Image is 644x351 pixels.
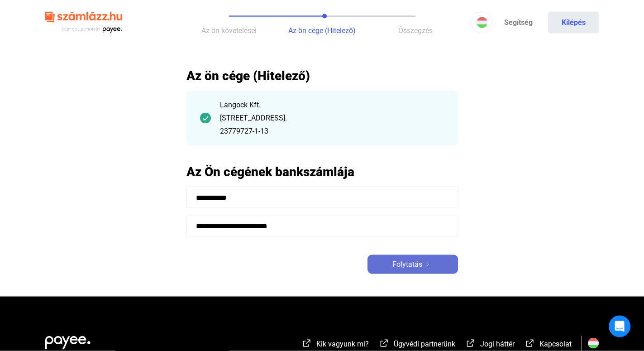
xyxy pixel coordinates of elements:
div: [STREET_ADDRESS]. [220,113,444,124]
button: Folytatásarrow-right-white [367,255,458,274]
img: external-link-white [301,339,312,348]
img: external-link-white [379,339,390,348]
div: 23779727-1-13 [220,126,444,137]
div: Open Intercom Messenger [609,316,630,337]
span: Kapcsolat [539,340,572,348]
img: checkmark-darker-green-circle [200,113,211,124]
h2: Az ön cége (Hitelező) [186,68,458,84]
a: Segítség [493,12,544,34]
span: Folytatás [392,259,422,270]
span: Ügyvédi partnerünk [394,340,455,348]
img: arrow-right-white [422,262,433,267]
a: external-link-whiteÜgyvédi partnerünk [379,341,455,350]
img: HU [477,17,487,28]
span: Az ön követelései [201,26,257,35]
span: Jogi háttér [480,340,515,348]
img: szamlazzhu-logo [45,8,122,38]
a: external-link-whiteKapcsolat [525,341,572,350]
img: external-link-white [465,339,476,348]
span: Összegzés [398,26,433,35]
span: Kik vagyunk mi? [316,340,369,348]
span: Az ön cége (Hitelező) [288,26,356,35]
button: Kilépés [548,12,599,34]
a: external-link-whiteKik vagyunk mi? [301,341,369,350]
img: white-payee-white-dot.svg [45,331,91,350]
div: Langock Kft. [220,100,444,111]
a: external-link-whiteJogi háttér [465,341,515,350]
button: HU [471,12,493,34]
img: external-link-white [525,339,535,348]
h2: Az Ön cégének bankszámlája [186,164,458,180]
img: HU.svg [588,338,599,349]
